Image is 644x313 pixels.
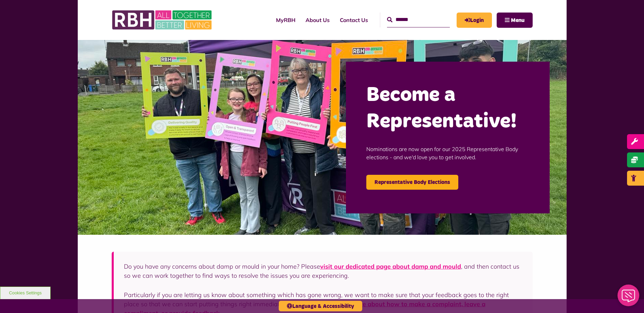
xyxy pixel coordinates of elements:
a: visit our dedicated page about damp and mould [320,263,461,270]
h2: Become a Representative! [366,82,529,135]
p: Do you have any concerns about damp or mould in your home? Please , and then contact us so we can... [124,262,522,280]
a: Contact Us [335,11,373,29]
iframe: Netcall Web Assistant for live chat [613,283,644,313]
a: MyRBH [457,13,492,28]
button: Language & Accessibility [279,301,362,311]
span: Menu [511,18,525,23]
p: Nominations are now open for our 2025 Representative Body elections - and we'd love you to get in... [366,135,529,171]
button: Navigation [497,13,533,28]
img: RBH [112,7,214,33]
a: Representative Body Elections [366,175,458,190]
img: Image (22) [78,40,567,235]
a: MyRBH [271,11,300,29]
a: About Us [300,11,335,29]
input: Search [387,13,450,27]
